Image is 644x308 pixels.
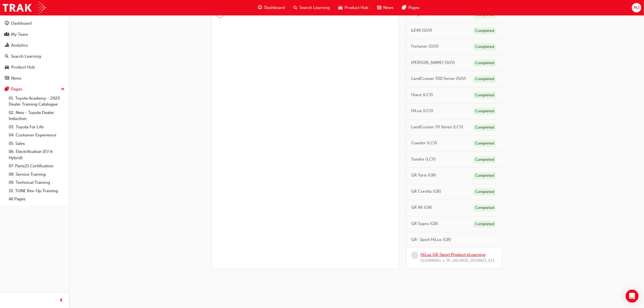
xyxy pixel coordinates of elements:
[6,162,67,170] a: 07. Parts21 Certification
[411,221,438,227] span: GR Supra (GR)
[2,84,67,94] button: Pages
[411,156,436,162] span: Tundra (LCV)
[473,92,496,99] div: Completed
[258,4,262,11] span: guage-icon
[299,5,330,11] span: Search Learning
[2,18,67,28] a: Dashboard
[6,148,67,162] a: 06. Electrification (EV & Hybrid)
[2,62,67,72] a: Product Hub
[411,252,418,259] span: learningRecordVerb_NONE-icon
[293,4,297,11] span: search-icon
[411,172,436,178] span: GR Yaris (GR)
[61,86,65,93] span: up-icon
[264,5,285,11] span: Dashboard
[473,204,496,212] div: Completed
[473,124,496,131] div: Completed
[473,76,496,83] div: Completed
[289,2,334,13] a: search-iconSearch Learning
[402,4,406,11] span: pages-icon
[338,4,342,11] span: car-icon
[408,5,420,11] span: Pages
[11,53,41,60] div: Search Learning
[254,2,289,13] a: guage-iconDashboard
[11,31,28,38] div: My Team
[383,5,394,11] span: News
[6,195,67,203] a: All Pages
[398,2,424,13] a: pages-iconPages
[2,17,67,84] button: DashboardMy TeamAnalyticsSearch LearningProduct HubNews
[11,20,32,27] div: Dashboard
[411,92,433,98] span: Hiace (LCV)
[6,139,67,148] a: 05. Sales
[411,237,451,243] span: GR- Sport HiLux (GR)
[421,252,486,257] a: HiLux GR-Sport Product eLearning
[5,87,9,92] span: pages-icon
[6,94,67,109] a: 01. Toyota Academy - 2025 Dealer Training Catalogue
[473,188,496,196] div: Completed
[446,258,494,264] span: SP_HILUXGR_DEV0923_EL1
[2,40,67,50] a: Analytics
[60,297,64,304] span: prev-icon
[2,73,67,83] a: News
[634,5,639,11] span: MJ
[473,140,496,147] div: Completed
[6,131,67,139] a: 04. Customer Experience
[5,65,9,70] span: car-icon
[5,43,9,48] span: chart-icon
[411,108,433,114] span: HiLux (LCV)
[473,27,496,35] div: Completed
[411,60,455,66] span: [PERSON_NAME] (SUV)
[6,109,67,123] a: 02. New - Toyota Dealer Induction
[473,43,496,51] div: Completed
[6,123,67,131] a: 03. Toyota For Life
[3,2,46,14] img: Trak
[5,21,9,26] span: guage-icon
[473,221,496,228] div: Completed
[345,5,368,11] span: Product Hub
[6,187,67,195] a: 10. TUNE Rev-Up Training
[2,30,67,40] a: My Team
[473,60,496,67] div: Completed
[6,170,67,179] a: 08. Service Training
[11,64,35,70] div: Product Hub
[473,156,496,163] div: Completed
[411,204,432,211] span: GR 86 (GR)
[411,27,432,34] span: bZ4X (SUV)
[377,4,381,11] span: news-icon
[11,42,28,48] div: Analytics
[5,76,9,81] span: news-icon
[373,2,398,13] a: news-iconNews
[411,43,439,50] span: Fortuner (SUV)
[411,124,463,130] span: LandCruiser 70 Series (LCV)
[11,75,21,81] div: News
[411,188,441,195] span: GR Corolla (GR)
[5,54,9,59] span: search-icon
[421,258,441,264] span: ELEARNING
[632,3,641,12] button: MJ
[473,172,496,179] div: Completed
[6,178,67,187] a: 09. Technical Training
[334,2,373,13] a: car-iconProduct Hub
[411,76,466,82] span: LandCruiser 300 Series (SUV)
[473,108,496,115] div: Completed
[411,140,437,146] span: Coaster (LCV)
[11,86,22,92] div: Pages
[626,290,639,303] div: Open Intercom Messenger
[5,32,9,37] span: people-icon
[2,51,67,61] a: Search Learning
